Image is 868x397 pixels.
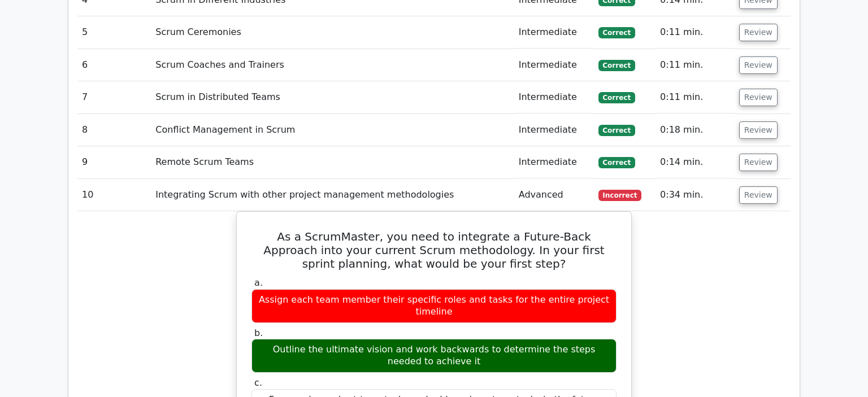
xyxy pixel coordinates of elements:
[656,16,735,49] td: 0:11 min.
[656,146,735,178] td: 0:14 min.
[514,81,594,114] td: Intermediate
[254,328,263,338] span: b.
[656,114,735,146] td: 0:18 min.
[598,157,635,168] span: Correct
[656,81,735,114] td: 0:11 min.
[151,81,514,114] td: Scrum in Distributed Teams
[151,114,514,146] td: Conflict Management in Scrum
[77,81,151,114] td: 7
[656,49,735,81] td: 0:11 min.
[656,179,735,211] td: 0:34 min.
[598,92,635,103] span: Correct
[151,49,514,81] td: Scrum Coaches and Trainers
[77,16,151,49] td: 5
[739,89,778,106] button: Review
[77,49,151,81] td: 6
[151,146,514,178] td: Remote Scrum Teams
[739,24,778,41] button: Review
[77,146,151,178] td: 9
[77,114,151,146] td: 8
[598,190,642,201] span: Incorrect
[77,179,151,211] td: 10
[514,146,594,178] td: Intermediate
[598,125,635,136] span: Correct
[514,16,594,49] td: Intermediate
[254,377,262,388] span: c.
[251,289,617,323] div: Assign each team member their specific roles and tasks for the entire project timeline
[598,27,635,38] span: Correct
[598,60,635,71] span: Correct
[739,154,778,171] button: Review
[739,56,778,74] button: Review
[151,16,514,49] td: Scrum Ceremonies
[250,230,618,271] h5: As a ScrumMaster, you need to integrate a Future-Back Approach into your current Scrum methodolog...
[739,121,778,139] button: Review
[254,277,263,288] span: a.
[514,49,594,81] td: Intermediate
[514,179,594,211] td: Advanced
[739,186,778,204] button: Review
[514,114,594,146] td: Intermediate
[151,179,514,211] td: Integrating Scrum with other project management methodologies
[251,339,617,373] div: Outline the ultimate vision and work backwards to determine the steps needed to achieve it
